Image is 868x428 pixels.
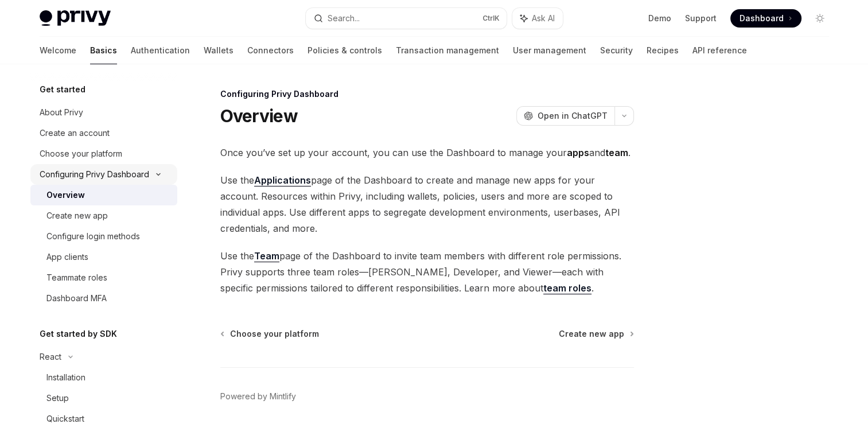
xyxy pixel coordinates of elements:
a: API reference [692,37,747,64]
div: React [40,350,61,364]
div: Configure login methods [46,229,140,243]
a: Team [254,250,279,262]
span: Choose your platform [230,328,319,340]
div: Installation [46,371,85,384]
a: Create new app [30,205,177,226]
a: Connectors [247,37,294,64]
a: Security [600,37,633,64]
a: Create new app [559,328,633,340]
strong: apps [567,147,589,158]
div: Configuring Privy Dashboard [220,88,634,100]
a: Choose your platform [221,328,319,340]
h5: Get started [40,83,85,96]
span: Use the page of the Dashboard to invite team members with different role permissions. Privy suppo... [220,248,634,296]
span: Create new app [559,328,624,340]
div: Setup [46,391,69,405]
a: Overview [30,185,177,205]
a: Choose your platform [30,143,177,164]
a: Installation [30,367,177,388]
a: Teammate roles [30,267,177,288]
button: Ask AI [512,8,563,29]
a: Setup [30,388,177,408]
a: team roles [543,282,591,294]
a: Wallets [204,37,233,64]
span: Ctrl K [482,14,500,23]
a: Dashboard [730,9,801,28]
div: Configuring Privy Dashboard [40,168,149,181]
h1: Overview [220,106,298,126]
a: Support [685,13,717,24]
span: Use the page of the Dashboard to create and manage new apps for your account. Resources within Pr... [220,172,634,236]
strong: team [605,147,628,158]
a: Configure login methods [30,226,177,247]
div: Create an account [40,126,110,140]
div: Quickstart [46,412,84,426]
div: Teammate roles [46,271,107,285]
div: App clients [46,250,88,264]
a: Dashboard MFA [30,288,177,309]
button: Search...CtrlK [306,8,507,29]
span: Open in ChatGPT [538,110,608,122]
div: Overview [46,188,85,202]
a: User management [513,37,586,64]
a: Welcome [40,37,76,64]
div: About Privy [40,106,83,119]
div: Search... [328,11,360,25]
a: Recipes [647,37,679,64]
div: Create new app [46,209,108,223]
button: Toggle dark mode [811,9,829,28]
a: App clients [30,247,177,267]
a: Powered by Mintlify [220,391,296,402]
div: Choose your platform [40,147,122,161]
a: Authentication [131,37,190,64]
div: Dashboard MFA [46,291,107,305]
a: Demo [648,13,671,24]
span: Dashboard [739,13,784,24]
a: Transaction management [396,37,499,64]
a: Applications [254,174,311,186]
span: Ask AI [532,13,555,24]
a: Policies & controls [308,37,382,64]
img: light logo [40,10,111,26]
a: Create an account [30,123,177,143]
span: Once you’ve set up your account, you can use the Dashboard to manage your and . [220,145,634,161]
button: Open in ChatGPT [516,106,614,126]
a: Basics [90,37,117,64]
h5: Get started by SDK [40,327,117,341]
a: About Privy [30,102,177,123]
